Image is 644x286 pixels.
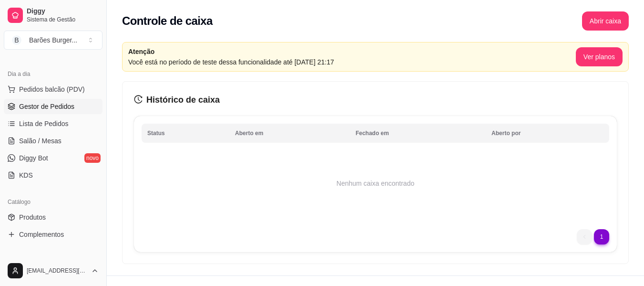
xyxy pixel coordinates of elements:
[122,13,213,29] h2: Controle de caixa
[19,136,61,146] span: Salão / Mesas
[19,170,33,180] span: KDS
[128,57,576,67] article: Você está no período de teste dessa funcionalidade até [DATE] 21:17
[4,194,102,210] div: Catálogo
[27,7,99,16] span: Diggy
[229,124,350,143] th: Aberto em
[350,124,486,143] th: Fechado em
[4,31,102,50] button: Select a team
[19,102,74,111] span: Gestor de Pedidos
[582,11,629,31] button: Abrir caixa
[4,66,102,82] div: Dia a dia
[4,99,102,114] a: Gestor de Pedidos
[576,47,623,66] button: Ver planos
[572,224,614,249] nav: pagination navigation
[4,227,102,242] a: Complementos
[134,93,617,106] h3: Histórico de caixa
[4,133,102,148] a: Salão / Mesas
[19,230,64,239] span: Complementos
[19,153,48,163] span: Diggy Bot
[576,53,623,61] a: Ver planos
[142,124,229,143] th: Status
[486,124,609,143] th: Aberto por
[4,210,102,225] a: Produtos
[128,46,576,57] article: Atenção
[134,95,143,104] span: history
[27,267,87,275] span: [EMAIL_ADDRESS][DOMAIN_NAME]
[4,168,102,183] a: KDS
[4,259,102,282] button: [EMAIL_ADDRESS][DOMAIN_NAME]
[19,119,69,128] span: Lista de Pedidos
[19,85,85,94] span: Pedidos balcão (PDV)
[4,116,102,131] a: Lista de Pedidos
[142,145,609,222] td: Nenhum caixa encontrado
[29,35,77,45] div: Barões Burger ...
[594,229,609,244] li: next page button
[27,16,99,23] span: Sistema de Gestão
[4,82,102,97] button: Pedidos balcão (PDV)
[4,150,102,166] a: Diggy Botnovo
[19,212,46,222] span: Produtos
[4,4,102,27] a: DiggySistema de Gestão
[12,35,21,45] span: B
